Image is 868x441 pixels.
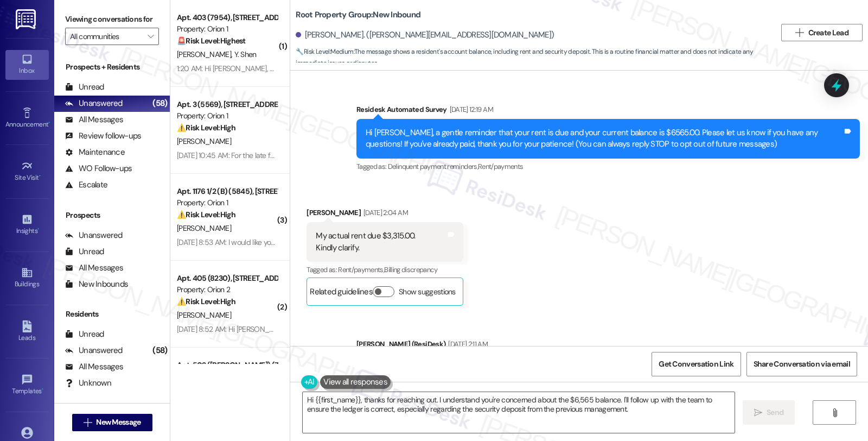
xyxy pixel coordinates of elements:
[65,230,123,241] div: Unanswered
[16,9,38,29] img: ResiDesk Logo
[65,114,123,125] div: All Messages
[42,386,43,393] span: •
[781,24,863,41] button: Create Lead
[177,110,277,122] div: Property: Orion 1
[445,338,488,350] div: [DATE] 2:11 AM
[96,417,141,428] span: New Message
[316,230,415,254] div: My actual rent due $3,315.00. Kindly clarify.
[177,12,277,23] div: Apt. 403 (7954), [STREET_ADDRESS]
[399,286,456,298] label: Show suggestions
[5,50,49,79] a: Inbox
[70,28,142,45] input: All communities
[338,265,384,274] span: Rent/payments ,
[177,237,614,247] div: [DATE] 8:53 AM: I would like you to pass on to the team, but the thing is that it seems like you ...
[177,186,277,197] div: Apt. 1176 1/2 (B) (5845), [STREET_ADDRESS]
[65,262,123,274] div: All Messages
[177,136,231,146] span: [PERSON_NAME]
[652,352,741,376] button: Get Conversation Link
[659,358,733,370] span: Get Conversation Link
[65,179,107,191] div: Escalate
[148,32,154,41] i: 
[356,104,860,119] div: Residesk Automated Survey
[65,98,123,109] div: Unanswered
[150,95,170,112] div: (58)
[356,338,860,354] div: [PERSON_NAME] (ResiDesk)
[361,207,408,218] div: [DATE] 2:04 AM
[234,49,257,59] span: Y. Shen
[177,223,231,233] span: [PERSON_NAME]
[177,310,231,320] span: [PERSON_NAME]
[746,352,857,376] button: Share Conversation via email
[72,414,152,431] button: New Message
[177,123,235,133] strong: ⚠️ Risk Level: High
[296,29,554,41] div: [PERSON_NAME]. ([PERSON_NAME][EMAIL_ADDRESS][DOMAIN_NAME])
[177,284,277,295] div: Property: Orion 2
[177,273,277,284] div: Apt. 405 (8230), [STREET_ADDRESS][PERSON_NAME]
[5,157,49,186] a: Site Visit •
[177,36,246,46] strong: 🚨 Risk Level: Highest
[384,265,437,274] span: Billing discrepancy
[37,225,39,233] span: •
[84,418,92,427] i: 
[478,162,524,171] span: Rent/payments
[177,49,234,59] span: [PERSON_NAME]
[65,329,104,340] div: Unread
[754,408,762,417] i: 
[743,400,795,425] button: Send
[754,358,850,370] span: Share Conversation via email
[831,408,839,417] i: 
[39,172,41,180] span: •
[150,342,170,359] div: (58)
[65,147,125,158] div: Maintenance
[65,81,104,93] div: Unread
[767,407,783,418] span: Send
[177,297,235,306] strong: ⚠️ Risk Level: High
[808,27,848,39] span: Create Lead
[307,262,463,278] div: Tagged as:
[177,23,277,35] div: Property: Orion 1
[5,370,49,400] a: Templates •
[296,46,776,70] span: : The message shows a resident's account balance, including rent and security deposit. This is a ...
[65,361,123,373] div: All Messages
[177,197,277,209] div: Property: Orion 1
[356,159,860,174] div: Tagged as:
[303,392,735,433] textarea: Hi {{first_name}}, thanks for reaching out. I understand you're concerned about the $6,565 balanc...
[296,47,353,56] strong: 🔧 Risk Level: Medium
[65,279,128,290] div: New Inbounds
[65,11,159,28] label: Viewing conversations for
[5,317,49,346] a: Leads
[307,207,463,222] div: [PERSON_NAME]
[310,286,373,302] div: Related guidelines
[177,210,235,219] strong: ⚠️ Risk Level: High
[177,99,277,110] div: Apt. 3 (5569), [STREET_ADDRESS]
[296,9,420,21] b: Root Property Group: New Inbound
[65,163,132,174] div: WO Follow-ups
[366,127,843,150] div: Hi [PERSON_NAME], a gentle reminder that your rent is due and your current balance is $6565.00. P...
[48,119,50,127] span: •
[65,246,104,257] div: Unread
[54,308,170,320] div: Residents
[795,28,803,37] i: 
[65,130,141,142] div: Review follow-ups
[447,104,493,115] div: [DATE] 12:19 AM
[65,345,123,356] div: Unanswered
[54,61,170,73] div: Prospects + Residents
[177,360,277,371] div: Apt. 502 ([PERSON_NAME]) (7468), [STREET_ADDRESS][PERSON_NAME]
[5,210,49,240] a: Insights •
[388,162,478,171] span: Delinquent payment reminders ,
[65,377,111,389] div: Unknown
[5,263,49,293] a: Buildings
[54,210,170,221] div: Prospects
